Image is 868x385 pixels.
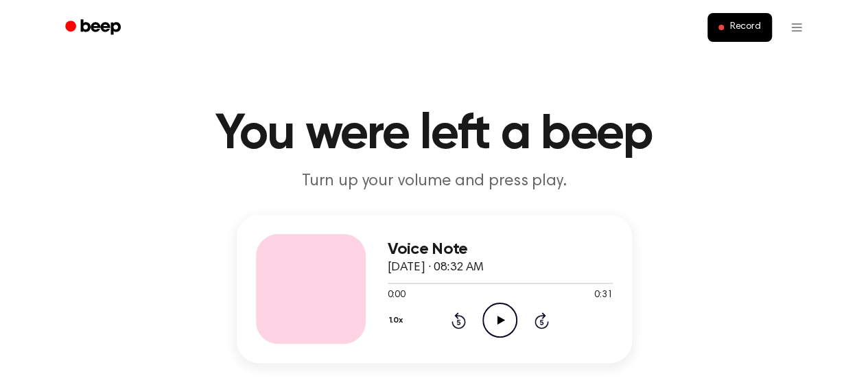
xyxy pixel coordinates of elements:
button: 1.0x [388,309,408,332]
h1: You were left a beep [83,110,786,159]
span: [DATE] · 08:32 AM [388,261,484,274]
p: Turn up your volume and press play. [171,170,698,193]
span: Record [729,21,760,34]
h3: Voice Note [388,240,613,259]
button: Open menu [780,11,813,44]
span: 0:31 [594,288,612,303]
a: Beep [56,14,133,41]
span: 0:00 [388,288,406,303]
button: Record [707,13,771,42]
